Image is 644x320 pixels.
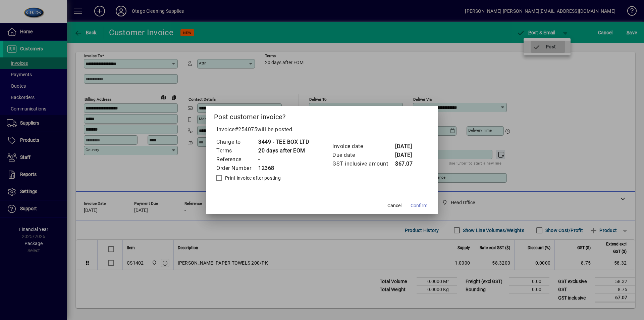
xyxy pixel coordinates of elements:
[258,146,309,155] td: 20 days after EOM
[408,199,430,212] button: Confirm
[235,126,258,133] span: #254075
[395,159,422,168] td: $67.07
[332,142,395,151] td: Invoice date
[384,199,405,212] button: Cancel
[387,202,401,209] span: Cancel
[258,155,309,164] td: -
[395,151,422,159] td: [DATE]
[258,138,309,146] td: 3449 - TEE BOX LTD
[395,142,422,151] td: [DATE]
[216,138,258,146] td: Charge to
[332,159,395,168] td: GST inclusive amount
[216,164,258,173] td: Order Number
[258,164,309,173] td: 12368
[214,126,430,134] p: Invoice will be posted .
[332,151,395,159] td: Due date
[411,202,427,209] span: Confirm
[206,106,438,125] h2: Post customer invoice?
[216,155,258,164] td: Reference
[224,175,281,181] label: Print invoice after posting
[216,146,258,155] td: Terms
